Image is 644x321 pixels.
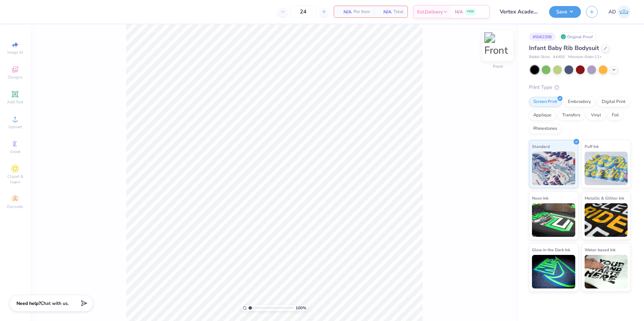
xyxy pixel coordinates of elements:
[41,300,69,307] span: Chat with us.
[467,9,474,14] span: FREE
[585,203,628,237] img: Metallic & Glitter Ink
[568,54,602,60] span: Minimum Order: 12 +
[549,6,581,18] button: Save
[378,8,391,15] span: N/A
[354,8,370,15] span: Per Item
[585,152,628,185] img: Puff Ink
[338,8,352,15] span: N/A
[563,97,595,107] div: Embroidery
[532,203,575,237] img: Neon Ink
[8,124,22,129] span: Upload
[290,6,316,18] input: – –
[529,84,631,91] div: Print Type
[608,8,616,16] span: AD
[587,110,605,120] div: Vinyl
[7,99,23,105] span: Add Text
[585,143,599,150] span: Puff Ink
[532,152,575,185] img: Standard
[532,255,575,288] img: Glow in the Dark Ink
[529,44,599,52] span: Infant Baby Rib Bodysuit
[529,124,561,134] div: Rhinestones
[558,110,585,120] div: Transfers
[585,195,624,202] span: Metallic & Glitter Ink
[597,97,630,107] div: Digital Print
[585,255,628,288] img: Water based Ink
[16,300,41,307] strong: Need help?
[532,143,550,150] span: Standard
[3,174,27,184] span: Clipart & logos
[495,5,544,18] input: Untitled Design
[608,5,631,18] a: AD
[532,195,548,202] span: Neon Ink
[585,246,615,253] span: Water based Ink
[393,8,404,15] span: Total
[607,110,623,120] div: Foil
[455,8,463,15] span: N/A
[484,32,511,59] img: Front
[10,149,20,154] span: Greek
[7,204,23,209] span: Decorate
[553,54,565,60] span: # 4400
[417,8,443,15] span: Est. Delivery
[529,33,555,41] div: # 506239B
[559,33,596,41] div: Original Proof
[493,63,503,69] div: Front
[8,74,22,80] span: Designs
[296,305,306,311] span: 100 %
[532,246,570,253] span: Glow in the Dark Ink
[529,97,561,107] div: Screen Print
[529,110,556,120] div: Applique
[529,54,550,60] span: Rabbit Skins
[618,5,631,18] img: Aldro Dalugdog
[7,50,23,55] span: Image AI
